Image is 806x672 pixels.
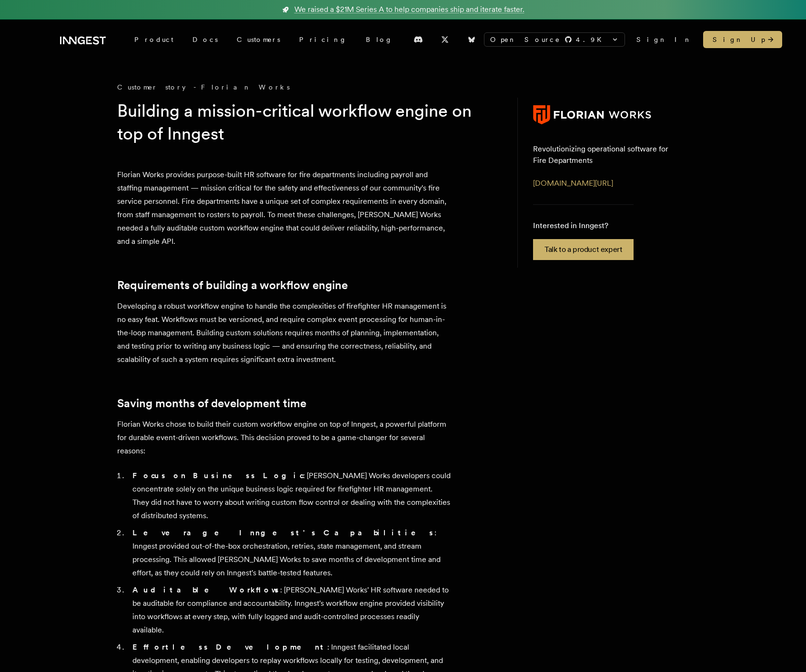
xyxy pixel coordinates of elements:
[132,528,434,537] strong: Leverage Inngest's Capabilities
[576,35,607,44] span: 4.9 K
[290,31,356,48] a: Pricing
[533,105,651,124] img: Florian Works's logo
[117,168,451,248] p: Florian Works provides purpose-built HR software for fire departments including payroll and staff...
[227,31,290,48] a: Customers
[356,31,402,48] a: Blog
[130,526,451,580] li: : Inngest provided out-of-the-box orchestration, retries, state management, and stream processing...
[408,32,429,47] a: Discord
[117,418,451,458] p: Florian Works chose to build their custom workflow engine on top of Inngest, a powerful platform ...
[117,100,483,145] h1: Building a mission-critical workflow engine on top of Inngest
[132,585,280,594] strong: Auditable Workflows
[533,239,634,260] a: Talk to a product expert
[434,32,455,47] a: X
[183,31,227,48] a: Docs
[490,35,561,44] span: Open Source
[461,32,482,47] a: Bluesky
[130,469,451,522] li: : [PERSON_NAME] Works developers could concentrate solely on the unique business logic required f...
[636,35,692,44] a: Sign In
[132,471,303,480] strong: Focus on Business Logic
[703,31,782,48] a: Sign Up
[125,31,183,48] div: Product
[117,279,348,292] a: Requirements of building a workflow engine
[117,82,498,92] div: Customer story - Florian Works
[533,143,674,166] p: Revolutionizing operational software for Fire Departments
[132,642,327,652] strong: Effortless Development
[294,4,524,15] span: We raised a $21M Series A to help companies ship and iterate faster.
[533,179,613,188] a: [DOMAIN_NAME][URL]
[117,300,451,366] p: Developing a robust workflow engine to handle the complexities of firefighter HR management is no...
[117,397,306,410] a: Saving months of development time
[130,583,451,637] li: : [PERSON_NAME] Works' HR software needed to be auditable for compliance and accountability. Inng...
[533,220,634,231] p: Interested in Inngest?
